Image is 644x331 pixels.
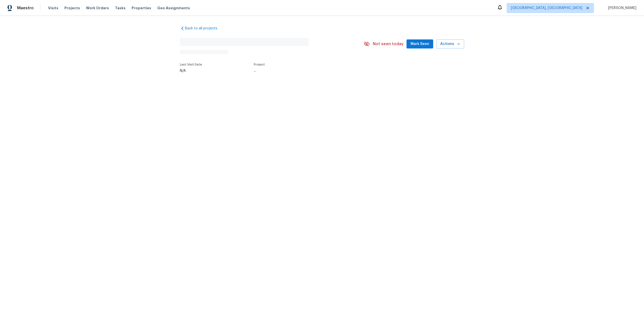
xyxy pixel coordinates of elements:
[606,6,636,11] span: [PERSON_NAME]
[180,69,202,73] div: N/A
[48,6,58,11] span: Visits
[180,26,228,31] a: Back to all projects
[254,63,265,66] span: Project
[157,6,190,11] span: Geo Assignments
[254,69,350,73] div: ...
[64,6,80,11] span: Projects
[115,6,126,10] span: Tasks
[17,6,34,11] span: Maestro
[511,6,582,11] span: [GEOGRAPHIC_DATA], [GEOGRAPHIC_DATA]
[132,6,151,11] span: Properties
[440,41,460,47] span: Actions
[436,39,464,49] button: Actions
[373,41,404,46] span: Not seen today
[407,39,433,49] button: Mark Seen
[86,6,109,11] span: Work Orders
[180,63,202,66] span: Last Visit Date
[411,41,429,47] span: Mark Seen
